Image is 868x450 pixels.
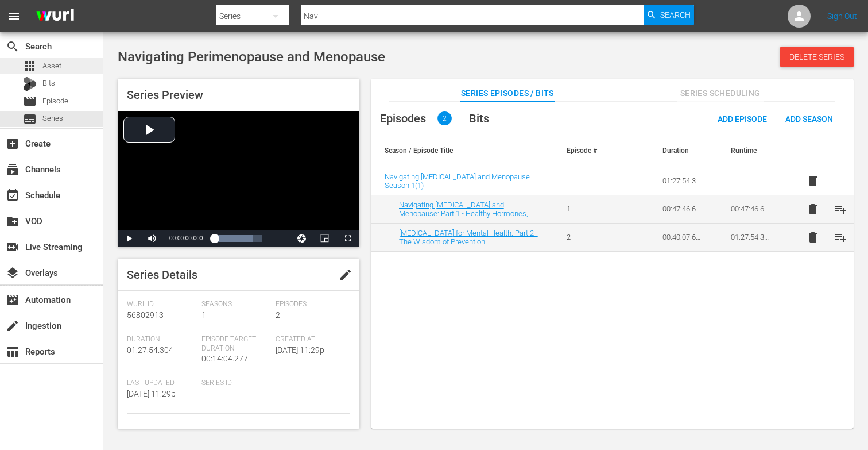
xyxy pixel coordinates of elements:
span: Navigating [MEDICAL_DATA] and Menopause Season 1 ( 1 ) [385,172,530,190]
button: Fullscreen [336,230,359,247]
td: 01:27:54.304 [717,223,785,251]
span: Series Preview [127,88,203,102]
img: ans4CAIJ8jUAAAAAAAAAAAAAAAAAAAAAAAAgQb4GAAAAAAAAAAAAAAAAAAAAAAAAJMjXAAAAAAAAAAAAAAAAAAAAAAAAgAT5G... [28,3,83,30]
span: Add Episode [708,114,776,124]
button: playlist_add [827,195,854,223]
button: Picture-in-Picture [313,230,336,247]
span: edit [339,268,352,282]
span: Episode [42,95,68,107]
span: Overlays [6,266,20,280]
span: playlist_add [834,202,847,216]
span: Automation [6,293,20,307]
span: Duration [127,335,196,344]
th: Episode # [553,134,621,167]
span: 00:14:04.277 [201,354,248,363]
span: Asset [23,59,37,73]
span: [DATE] 11:29p [127,389,176,398]
span: 1 [201,310,206,320]
button: Add Episode [708,108,776,129]
span: [DATE] 11:29p [276,345,324,355]
span: Series Details [127,268,197,282]
span: Series Episodes / Bits [461,86,554,101]
button: Jump To Time [290,230,313,247]
th: Duration [649,134,717,167]
span: menu [7,9,21,23]
span: Seasons [201,300,270,309]
span: Create [6,137,20,151]
td: 01:27:54.304 [649,167,717,195]
span: 00:00:00.000 [169,235,203,241]
button: Add Season [776,108,842,129]
span: Episode [23,94,37,108]
th: Season / Episode Title [371,134,553,167]
button: Mute [141,230,164,247]
button: playlist_add [827,224,854,251]
span: delete [806,202,820,216]
button: delete [799,167,827,195]
span: Add Season [776,114,842,124]
span: delete [806,230,820,244]
span: playlist_add [834,230,847,244]
span: Series ID [201,379,270,388]
span: Ingestion [6,319,20,333]
td: 00:47:46.623 [649,195,717,223]
span: Navigating Perimenopause and Menopause [118,49,385,65]
button: delete [799,195,827,223]
td: 00:47:46.623 [717,195,785,223]
span: 56802913 [127,310,164,320]
td: 00:40:07.681 [649,223,717,251]
td: 1 [553,195,621,223]
span: Live Streaming [6,240,20,254]
button: Delete Series [780,47,854,67]
span: Series [42,113,63,124]
a: Sign Out [827,11,857,21]
span: Bits [469,111,489,125]
span: 01:27:54.304 [127,345,173,355]
a: Navigating [MEDICAL_DATA] and Menopause Season 1(1) [385,172,530,190]
span: Series Title: [127,428,344,437]
span: Search [6,40,20,53]
span: delete [806,174,820,188]
span: Schedule [6,189,20,202]
div: Progress Bar [214,235,261,242]
th: Runtime [717,134,785,167]
span: Episodes [276,300,344,309]
span: Created At [276,335,344,344]
span: Asset [42,60,61,72]
span: Search [660,5,691,25]
span: Last Updated [127,379,196,388]
td: 2 [553,223,621,251]
a: Navigating [MEDICAL_DATA] and Menopause: Part 1 - Healthy Hormones, Happy Life [399,201,533,226]
span: 2 [437,111,452,125]
span: Episode Target Duration [201,335,270,353]
button: edit [332,261,359,289]
button: Play [118,230,141,247]
span: Series [23,112,37,126]
span: Channels [6,163,20,176]
span: Reports [6,345,20,359]
button: delete [799,224,827,251]
div: Bits [23,77,37,91]
a: [MEDICAL_DATA] for Mental Health: Part 2 - The Wisdom of Prevention [399,229,538,246]
span: Delete Series [780,52,854,61]
div: Video Player [118,111,359,247]
span: Bits [42,78,55,89]
span: Wurl Id [127,300,196,309]
span: Series Scheduling [677,86,764,101]
span: Episodes [380,111,426,125]
span: VOD [6,214,20,228]
span: 2 [276,310,280,320]
button: Search [644,5,694,25]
